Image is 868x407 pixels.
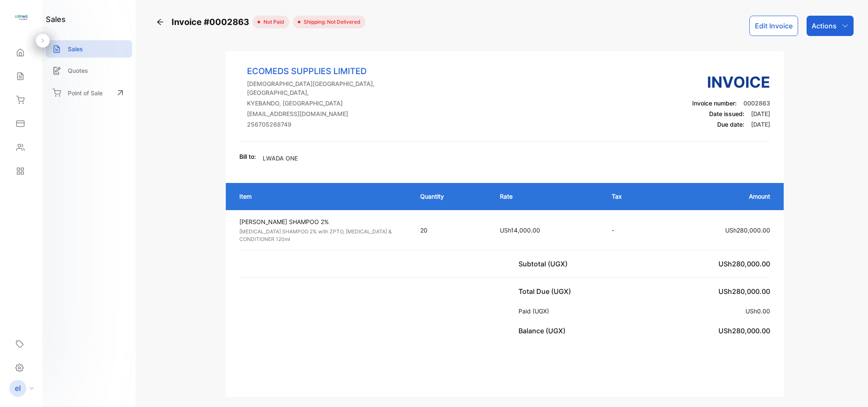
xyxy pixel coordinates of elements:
a: Quotes [46,62,132,79]
h3: Invoice [692,71,770,94]
p: Quotes [68,66,88,75]
span: USh280,000.00 [718,260,770,268]
p: Total Due (UGX) [519,286,574,296]
p: [DEMOGRAPHIC_DATA][GEOGRAPHIC_DATA], [GEOGRAPHIC_DATA], [247,79,410,97]
p: Sales [68,44,83,53]
span: Invoice #0002863 [172,16,252,28]
span: Invoice number: [692,100,737,107]
p: Tax [612,192,648,201]
span: [DATE] [751,121,770,128]
p: Quantity [420,192,483,201]
span: USh0.00 [746,307,770,315]
span: [DATE] [751,110,770,117]
p: Balance (UGX) [519,326,569,336]
span: 0002863 [743,100,770,107]
span: USh280,000.00 [718,327,770,335]
p: ECOMEDS SUPPLIES LIMITED [247,65,410,78]
img: logo [15,11,28,24]
a: Point of Sale [46,83,132,102]
p: [PERSON_NAME] SHAMPOO 2% [239,217,405,226]
p: KYEBANDO, [GEOGRAPHIC_DATA] [247,99,410,108]
p: 256705268749 [247,120,410,129]
p: Item [239,192,403,201]
button: Actions [807,16,854,36]
p: Bill to: [239,152,256,161]
p: Actions [812,21,837,31]
p: - [612,226,648,235]
p: 20 [420,226,483,235]
h1: sales [46,14,66,25]
iframe: LiveChat chat widget [832,371,868,407]
span: Date issued: [709,110,744,117]
p: el [15,383,21,394]
a: Sales [46,40,132,58]
span: not paid [260,18,284,26]
p: LWADA ONE [263,154,298,163]
p: Point of Sale [68,89,103,97]
p: Paid (UGX) [519,307,552,316]
span: USh280,000.00 [725,227,770,234]
p: [MEDICAL_DATA] SHAMPOO 2% with ZPTO, [MEDICAL_DATA] & CONDITIONER 120ml [239,228,405,243]
span: USh280,000.00 [718,287,770,296]
p: [EMAIL_ADDRESS][DOMAIN_NAME] [247,109,410,118]
button: Edit Invoice [749,16,798,36]
p: Subtotal (UGX) [519,259,571,269]
span: USh14,000.00 [500,227,540,234]
p: Rate [500,192,595,201]
p: Amount [665,192,770,201]
span: Shipping: Not Delivered [300,18,361,26]
span: Due date: [717,121,744,128]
